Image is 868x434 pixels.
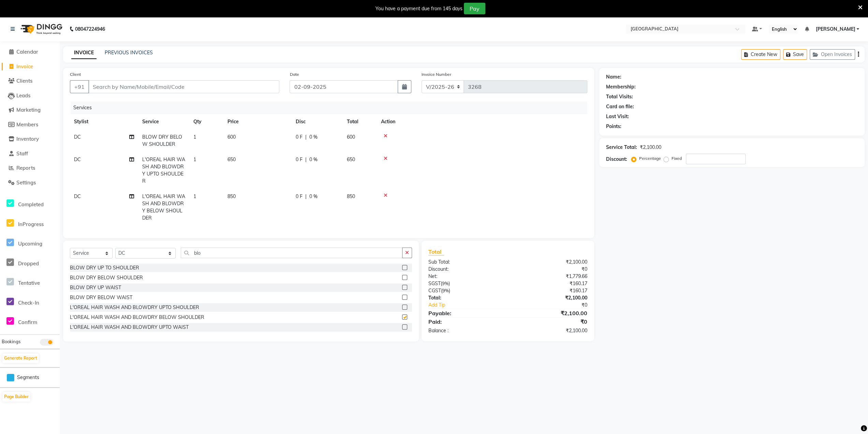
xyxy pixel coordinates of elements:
span: Invoice [16,63,33,70]
button: Open Invoices [810,49,855,60]
div: ₹0 [508,318,592,326]
span: Members [16,121,38,128]
span: Clients [16,78,32,84]
span: CGST [428,288,441,294]
a: Inventory [2,135,58,143]
a: Invoice [2,63,58,71]
div: Sub Total: [423,258,508,266]
div: ( ) [423,280,508,287]
a: Members [2,121,58,129]
input: Search by Name/Mobile/Email/Code [88,80,279,93]
div: Name: [606,73,621,81]
div: ₹160.17 [508,280,592,287]
a: Settings [2,179,58,187]
div: Balance : [423,327,508,334]
span: L'OREAL HAIR WASH AND BLOWDRY BELOW SHOULDER [142,193,185,221]
a: Staff [2,150,58,158]
div: ₹0 [508,266,592,273]
div: ₹2,100.00 [640,144,661,151]
a: Reports [2,164,58,172]
a: Add Tip [423,302,522,309]
button: Pay [464,3,485,14]
span: 0 F [296,134,303,141]
div: Last Visit: [606,113,629,120]
span: 1 [193,193,196,199]
span: L'OREAL HAIR WASH AND BLOWDRY UPTO SHOULDER [142,156,185,184]
span: DC [74,156,81,163]
div: Paid: [423,318,508,326]
span: 9% [442,281,448,286]
div: ₹1,779.66 [508,273,592,280]
span: DC [74,134,81,140]
th: Action [377,114,587,129]
th: Service [138,114,189,129]
div: ₹2,100.00 [508,309,592,317]
span: 1 [193,156,196,163]
label: Date [290,71,299,78]
button: +91 [70,80,89,93]
b: 08047224946 [75,19,105,39]
label: Fixed [672,155,682,162]
span: 0 % [309,193,318,200]
span: | [305,156,307,163]
div: ₹0 [522,302,592,309]
a: PREVIOUS INVOICES [105,50,153,56]
a: Leads [2,92,58,100]
span: Upcoming [18,240,42,247]
span: Dropped [18,260,39,267]
span: 9% [442,288,449,293]
div: Discount: [423,266,508,273]
span: Settings [16,179,36,186]
a: Clients [2,77,58,85]
th: Price [223,114,292,129]
div: Service Total: [606,144,637,151]
span: 0 % [309,134,318,141]
span: 0 % [309,156,318,163]
div: Services [71,101,592,114]
span: Completed [18,201,44,208]
span: Marketing [16,107,41,113]
div: Discount: [606,156,627,163]
th: Qty [189,114,223,129]
th: Disc [292,114,343,129]
span: SGST [428,280,441,286]
span: Tentative [18,280,40,286]
span: 600 [347,134,355,140]
span: 650 [227,156,236,163]
div: Payable: [423,309,508,317]
button: Generate Report [2,353,39,363]
div: Membership: [606,83,636,90]
div: Points: [606,123,621,130]
button: Create New [741,49,780,60]
div: ₹160.17 [508,287,592,294]
span: [PERSON_NAME] [815,26,855,33]
div: L'OREAL HAIR WASH AND BLOWDRY UPTO WAIST [70,324,189,331]
div: L'OREAL HAIR WASH AND BLOWDRY BELOW SHOULDER [70,314,204,321]
span: 0 F [296,193,303,200]
span: Check-In [18,299,39,306]
label: Invoice Number [422,71,451,78]
span: 650 [347,156,355,163]
span: Inventory [16,136,39,142]
div: L'OREAL HAIR WASH AND BLOWDRY UPTO SHOULDER [70,304,199,311]
span: 600 [227,134,236,140]
span: | [305,193,307,200]
span: Confirm [18,319,37,325]
a: INVOICE [71,47,97,59]
span: DC [74,193,81,199]
span: Calendar [16,48,38,55]
span: 1 [193,134,196,140]
div: You have a payment due from 145 days [376,5,462,12]
th: Total [343,114,377,129]
span: BLOW DRY BELOW SHOULDER [142,134,182,147]
span: 850 [227,193,236,199]
img: logo [17,19,64,39]
div: BLOW DRY UP WAIST [70,284,121,291]
span: Total [428,248,444,255]
th: Stylist [70,114,138,129]
div: Total Visits: [606,93,633,100]
div: BLOW DRY BELOW WAIST [70,294,132,301]
span: InProgress [18,221,44,227]
span: Leads [16,92,30,99]
span: | [305,134,307,141]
